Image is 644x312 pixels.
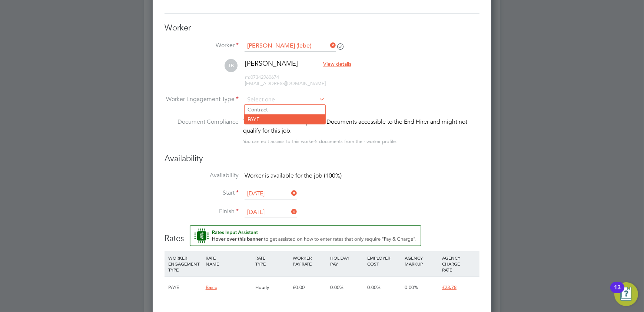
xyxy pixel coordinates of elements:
[245,40,336,52] input: Search for...
[253,277,291,298] div: Hourly
[245,188,297,199] input: Select one
[614,287,621,297] div: 13
[440,251,478,276] div: AGENCY CHARGE RATE
[204,251,253,270] div: RATE NAME
[367,284,381,290] span: 0.00%
[245,74,279,80] span: 07342960674
[243,137,397,146] div: You can edit access to this worker’s documents from their worker profile.
[225,59,238,72] span: TB
[190,225,421,246] button: Rate Assistant
[405,284,418,290] span: 0.00%
[165,189,239,197] label: Start
[206,284,217,290] span: Basic
[291,251,328,270] div: WORKER PAY RATE
[328,251,366,270] div: HOLIDAY PAY
[245,59,298,68] span: [PERSON_NAME]
[245,94,325,105] input: Select one
[403,251,440,270] div: AGENCY MARKUP
[365,251,403,270] div: EMPLOYER COST
[253,251,291,270] div: RATE TYPE
[165,153,479,164] h3: Availability
[245,105,325,114] li: Contract
[245,74,250,80] span: m:
[614,282,638,306] button: Open Resource Center, 13 new notifications
[165,42,239,49] label: Worker
[245,172,342,179] span: Worker is available for the job (100%)
[243,117,479,135] div: This worker has no Compliance Documents accessible to the End Hirer and might not qualify for thi...
[165,117,239,144] label: Document Compliance
[245,114,325,124] li: PAYE
[165,23,479,33] h3: Worker
[245,80,326,87] span: [EMAIL_ADDRESS][DOMAIN_NAME]
[323,61,351,67] span: View details
[165,95,239,103] label: Worker Engagement Type
[165,172,239,179] label: Availability
[442,284,457,290] span: £23.78
[291,277,328,298] div: £0.00
[165,208,239,215] label: Finish
[165,225,479,244] h3: Rates
[166,277,204,298] div: PAYE
[166,251,204,276] div: WORKER ENGAGEMENT TYPE
[245,207,297,218] input: Select one
[330,284,343,290] span: 0.00%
